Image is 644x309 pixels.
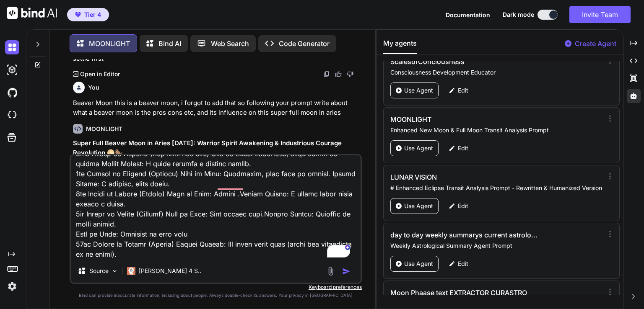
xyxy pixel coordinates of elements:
img: Pick Models [111,268,118,275]
img: attachment [326,266,335,276]
p: Weekly Astrological Summary Agent Prompt [390,242,603,250]
img: premium [75,12,81,17]
p: Bind can provide inaccurate information, including about people. Always double-check its answers.... [70,292,362,299]
p: Enhanced New Moon & Full Moon Transit Analysis Prompt [390,126,603,134]
h3: LUNAR VISION [390,172,539,182]
p: Edit [458,144,468,152]
button: Documentation [446,10,490,19]
p: Edit [458,86,468,95]
img: like [335,71,342,77]
p: Source [89,267,109,275]
p: Edit [458,202,468,210]
p: Create Agent [575,39,616,49]
h6: You [88,83,99,92]
h3: day to day weekly summarys current astrology [390,230,539,240]
img: Bind AI [7,7,57,19]
span: Dark mode [503,10,534,19]
img: settings [5,279,19,294]
img: icon [342,267,351,276]
p: Beaver Moon this is a beaver moon, i forgot to add that so following your prompt write about what... [73,98,360,117]
p: Web Search [211,39,249,49]
img: darkAi-studio [5,63,19,77]
img: githubDark [5,85,19,100]
p: Consciousness Development Educator [390,68,603,77]
p: Bind AI [158,39,181,49]
p: Use Agent [404,86,433,95]
img: darkChat [5,40,19,54]
p: Open in Editor [80,70,120,78]
p: Use Agent [404,260,433,268]
h3: MOONLIGHT [390,114,539,124]
h1: Super Full Beaver Moon in Aries [DATE]: Warrior Spirit Awakening & Industrious Courage Revolution 🌕🦫 [73,139,360,157]
h3: ScalesofConciousness [390,57,539,67]
span: Documentation [446,11,490,18]
p: Edit [458,260,468,268]
img: cloudideIcon [5,108,19,122]
h3: Moon Phaase text EXTRACTOR CURASTRO [390,288,539,298]
p: Use Agent [404,144,433,152]
img: dislike [347,71,353,77]
p: Code Generator [279,39,330,49]
p: [PERSON_NAME] 4 S.. [139,267,201,275]
img: copy [323,71,330,77]
button: Invite Team [569,6,631,23]
img: Claude 4 Sonnet [127,267,135,275]
h6: MOONLIGHT [86,125,122,133]
p: MOONLIGHT [89,39,130,49]
textarea: To enrich screen reader interactions, please activate Accessibility in Grammarly extension settings [71,155,361,259]
span: Tier 4 [84,10,101,19]
button: My agents [383,38,417,54]
p: # Enhanced Eclipse Transit Analysis Prompt - Rewritten & Humanized Version [390,184,603,192]
p: Keyboard preferences [70,284,362,291]
button: premiumTier 4 [67,8,109,21]
p: Use Agent [404,202,433,210]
